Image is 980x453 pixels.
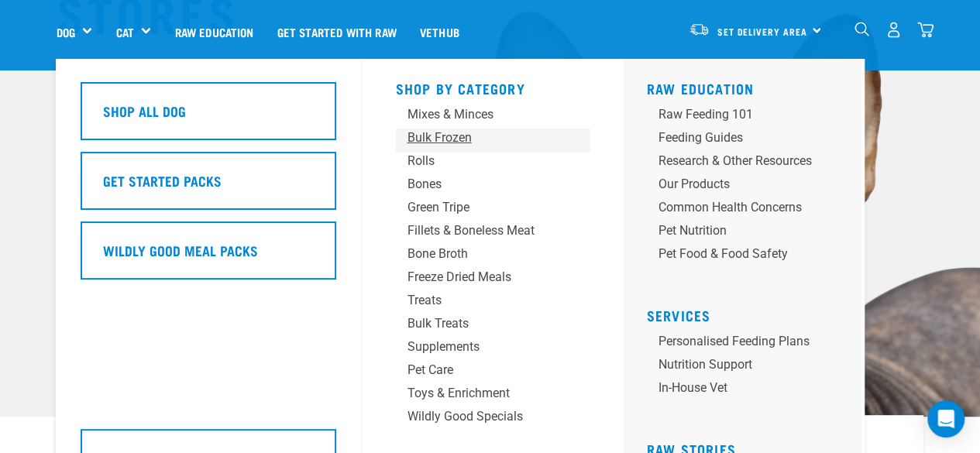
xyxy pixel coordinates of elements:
[396,361,590,384] a: Pet Care
[647,129,849,152] a: Feeding Guides
[396,175,590,198] a: Bones
[647,307,849,320] h5: Services
[407,291,552,310] div: Treats
[407,407,552,426] div: Wildly Good Specials
[658,129,812,147] div: Feeding Guides
[81,221,336,291] a: Wildly Good Meal Packs
[81,82,336,152] a: Shop All Dog
[396,245,590,268] a: Bone Broth
[163,1,265,63] a: Raw Education
[115,23,133,41] a: Cat
[647,245,849,268] a: Pet Food & Food Safety
[103,101,186,121] h5: Shop All Dog
[396,221,590,245] a: Fillets & Boneless Meat
[407,384,552,403] div: Toys & Enrichment
[658,198,812,217] div: Common Health Concerns
[407,198,552,217] div: Green Tripe
[407,129,552,147] div: Bulk Frozen
[647,84,755,92] a: Raw Education
[57,23,75,41] a: Dog
[103,170,222,190] h5: Get Started Packs
[396,105,590,129] a: Mixes & Minces
[407,314,552,333] div: Bulk Treats
[407,175,552,194] div: Bones
[647,152,849,175] a: Research & Other Resources
[689,22,710,36] img: van-moving.png
[396,198,590,221] a: Green Tripe
[407,361,552,379] div: Pet Care
[396,384,590,407] a: Toys & Enrichment
[407,245,552,263] div: Bone Broth
[647,175,849,198] a: Our Products
[396,407,590,431] a: Wildly Good Specials
[647,379,849,402] a: In-house vet
[407,105,552,124] div: Mixes & Minces
[407,152,552,170] div: Rolls
[658,221,812,240] div: Pet Nutrition
[658,175,812,194] div: Our Products
[396,338,590,361] a: Supplements
[647,355,849,379] a: Nutrition Support
[647,221,849,245] a: Pet Nutrition
[396,81,590,93] h5: Shop By Category
[266,1,408,63] a: Get started with Raw
[647,198,849,221] a: Common Health Concerns
[717,29,807,34] span: Set Delivery Area
[408,1,471,63] a: Vethub
[854,22,869,36] img: home-icon-1@2x.png
[396,152,590,175] a: Rolls
[647,105,849,129] a: Raw Feeding 101
[917,22,934,38] img: home-icon@2x.png
[396,129,590,152] a: Bulk Frozen
[927,400,965,438] div: Open Intercom Messenger
[647,332,849,355] a: Personalised Feeding Plans
[81,152,336,221] a: Get Started Packs
[396,291,590,314] a: Treats
[396,268,590,291] a: Freeze Dried Meals
[407,338,552,356] div: Supplements
[658,245,812,263] div: Pet Food & Food Safety
[647,445,736,453] a: Raw Stories
[658,152,812,170] div: Research & Other Resources
[885,22,902,38] img: user.png
[407,221,552,240] div: Fillets & Boneless Meat
[103,240,258,260] h5: Wildly Good Meal Packs
[407,268,552,287] div: Freeze Dried Meals
[658,105,812,124] div: Raw Feeding 101
[396,314,590,338] a: Bulk Treats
